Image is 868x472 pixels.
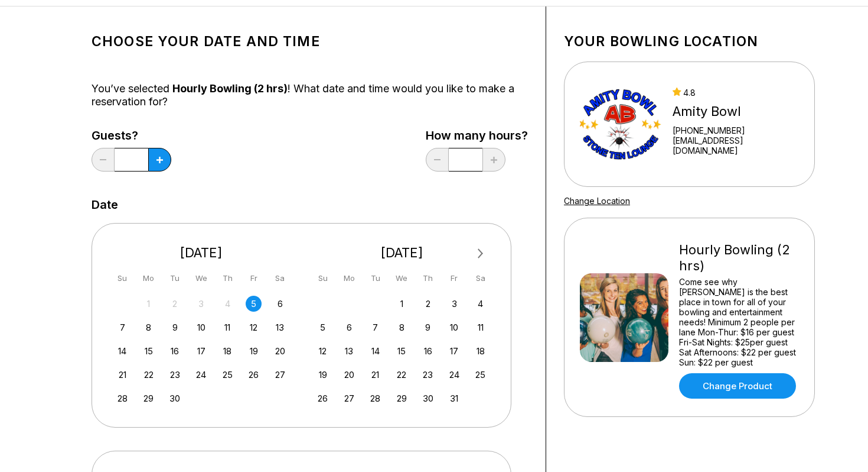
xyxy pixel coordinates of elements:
[472,343,488,359] div: Choose Saturday, October 18th, 2025
[341,343,357,359] div: Choose Monday, October 13th, 2025
[314,295,491,406] div: month 2025-10
[394,319,410,335] div: Choose Wednesday, October 8th, 2025
[446,390,462,406] div: Choose Friday, October 31st, 2025
[420,270,436,286] div: Th
[472,296,488,312] div: Choose Saturday, October 4th, 2025
[115,343,130,359] div: Choose Sunday, September 14th, 2025
[110,245,293,261] div: [DATE]
[141,367,156,383] div: Choose Monday, September 22nd, 2025
[92,129,171,142] label: Guests?
[580,80,662,169] img: Amity Bowl
[193,343,209,359] div: Choose Wednesday, September 17th, 2025
[341,319,357,335] div: Choose Monday, October 6th, 2025
[394,367,410,383] div: Choose Wednesday, October 22nd, 2025
[315,343,331,359] div: Choose Sunday, October 12th, 2025
[315,390,331,406] div: Choose Sunday, October 26th, 2025
[141,319,156,335] div: Choose Monday, September 8th, 2025
[92,82,528,108] div: You’ve selected ! What date and time would you like to make a reservation for?
[220,367,236,383] div: Choose Thursday, September 25th, 2025
[471,244,490,263] button: Next Month
[420,343,436,359] div: Choose Thursday, October 16th, 2025
[272,319,288,335] div: Choose Saturday, September 13th, 2025
[367,270,383,286] div: Tu
[272,367,288,383] div: Choose Saturday, September 27th, 2025
[580,273,668,362] img: Hourly Bowling (2 hrs)
[673,104,799,119] div: Amity Bowl
[113,295,290,406] div: month 2025-09
[679,242,799,274] div: Hourly Bowling (2 hrs)
[446,367,462,383] div: Choose Friday, October 24th, 2025
[167,319,183,335] div: Choose Tuesday, September 9th, 2025
[420,367,436,383] div: Choose Thursday, October 23rd, 2025
[193,270,209,286] div: We
[141,296,156,312] div: Not available Monday, September 1st, 2025
[679,373,796,399] a: Change Product
[115,390,130,406] div: Choose Sunday, September 28th, 2025
[367,319,383,335] div: Choose Tuesday, October 7th, 2025
[446,343,462,359] div: Choose Friday, October 17th, 2025
[426,129,528,142] label: How many hours?
[167,390,183,406] div: Choose Tuesday, September 30th, 2025
[673,88,799,98] div: 4.8
[394,296,410,312] div: Choose Wednesday, October 1st, 2025
[446,319,462,335] div: Choose Friday, October 10th, 2025
[246,270,262,286] div: Fr
[472,319,488,335] div: Choose Saturday, October 11th, 2025
[446,270,462,286] div: Fr
[367,343,383,359] div: Choose Tuesday, October 14th, 2025
[246,296,262,312] div: Choose Friday, September 5th, 2025
[141,390,156,406] div: Choose Monday, September 29th, 2025
[341,367,357,383] div: Choose Monday, October 20th, 2025
[167,343,183,359] div: Choose Tuesday, September 16th, 2025
[564,196,630,206] a: Change Location
[172,82,288,95] span: Hourly Bowling (2 hrs)
[272,343,288,359] div: Choose Saturday, September 20th, 2025
[420,390,436,406] div: Choose Thursday, October 30th, 2025
[315,367,331,383] div: Choose Sunday, October 19th, 2025
[367,390,383,406] div: Choose Tuesday, October 28th, 2025
[472,270,488,286] div: Sa
[394,270,410,286] div: We
[315,270,331,286] div: Su
[315,319,331,335] div: Choose Sunday, October 5th, 2025
[311,245,494,261] div: [DATE]
[420,296,436,312] div: Choose Thursday, October 2nd, 2025
[220,343,236,359] div: Choose Thursday, September 18th, 2025
[272,296,288,312] div: Choose Saturday, September 6th, 2025
[272,270,288,286] div: Sa
[673,125,799,135] div: [PHONE_NUMBER]
[673,135,799,156] a: [EMAIL_ADDRESS][DOMAIN_NAME]
[341,390,357,406] div: Choose Monday, October 27th, 2025
[220,296,236,312] div: Not available Thursday, September 4th, 2025
[341,270,357,286] div: Mo
[115,270,130,286] div: Su
[115,319,130,335] div: Choose Sunday, September 7th, 2025
[472,367,488,383] div: Choose Saturday, October 25th, 2025
[141,270,156,286] div: Mo
[193,367,209,383] div: Choose Wednesday, September 24th, 2025
[115,367,130,383] div: Choose Sunday, September 21st, 2025
[220,270,236,286] div: Th
[220,319,236,335] div: Choose Thursday, September 11th, 2025
[167,270,183,286] div: Tu
[92,198,118,211] label: Date
[394,390,410,406] div: Choose Wednesday, October 29th, 2025
[92,33,528,50] h1: Choose your Date and time
[167,296,183,312] div: Not available Tuesday, September 2nd, 2025
[193,296,209,312] div: Not available Wednesday, September 3rd, 2025
[367,367,383,383] div: Choose Tuesday, October 21st, 2025
[246,367,262,383] div: Choose Friday, September 26th, 2025
[679,277,799,367] div: Come see why [PERSON_NAME] is the best place in town for all of your bowling and entertainment ne...
[394,343,410,359] div: Choose Wednesday, October 15th, 2025
[167,367,183,383] div: Choose Tuesday, September 23rd, 2025
[446,296,462,312] div: Choose Friday, October 3rd, 2025
[193,319,209,335] div: Choose Wednesday, September 10th, 2025
[420,319,436,335] div: Choose Thursday, October 9th, 2025
[246,319,262,335] div: Choose Friday, September 12th, 2025
[564,33,815,50] h1: Your bowling location
[141,343,156,359] div: Choose Monday, September 15th, 2025
[246,343,262,359] div: Choose Friday, September 19th, 2025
